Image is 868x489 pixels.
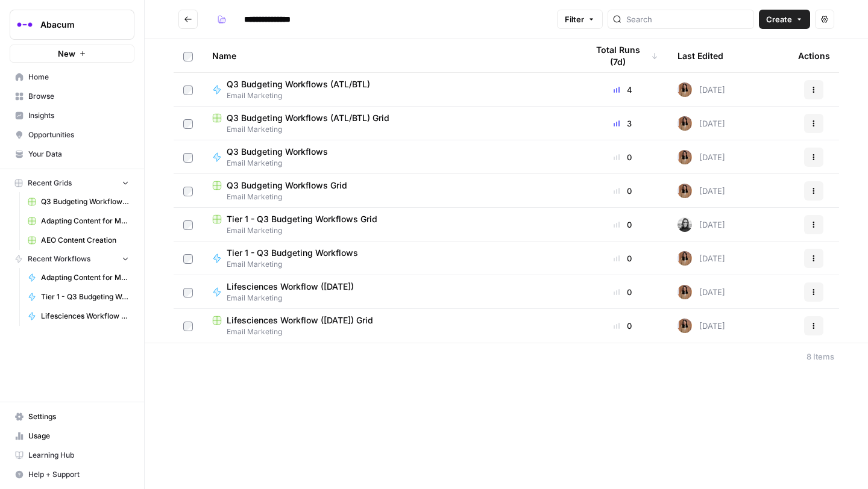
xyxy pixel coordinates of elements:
span: Email Marketing [227,293,363,304]
span: Lifesciences Workflow ([DATE]) Grid [227,314,373,326]
div: Actions [798,39,830,72]
img: jqqluxs4pyouhdpojww11bswqfcs [678,150,692,164]
a: Q3 Budgeting Workflows (ATL/BTL) GridEmail Marketing [212,112,568,135]
a: Insights [10,106,134,125]
a: Browse [10,87,134,106]
a: Usage [10,426,134,446]
a: Your Data [10,145,134,164]
span: New [58,48,75,60]
a: Q3 Budgeting Workflows (ATL/BTL) Grid [22,192,134,211]
div: 3 [587,117,658,129]
span: Settings [28,411,129,422]
a: Tier 1 - Q3 Budgeting Workflows [22,287,134,307]
input: Search [626,13,749,25]
button: Filter [557,10,603,29]
span: Insights [28,110,129,121]
span: Opportunities [28,129,129,140]
button: New [10,45,134,63]
a: Lifesciences Workflow ([DATE]) [22,307,134,326]
span: Browse [28,91,129,102]
span: Recent Workflows [28,254,90,264]
img: jqqluxs4pyouhdpojww11bswqfcs [678,83,692,97]
span: Email Marketing [212,225,568,236]
span: Your Data [28,149,129,160]
div: 4 [587,84,658,96]
span: Q3 Budgeting Workflows (ATL/BTL) [227,78,370,90]
span: Lifesciences Workflow ([DATE]) [227,281,354,293]
div: [DATE] [678,116,725,131]
div: [DATE] [678,285,725,299]
img: jqqluxs4pyouhdpojww11bswqfcs [678,319,692,333]
div: 8 Items [807,350,834,363]
span: Email Marketing [227,158,338,169]
img: qk1mk5eqyaozyx7vjercduf8jcjw [678,217,692,232]
div: 0 [587,252,658,264]
span: Adapting Content for Microdemos Pages Grid [41,216,129,226]
span: Email Marketing [227,90,380,101]
img: jqqluxs4pyouhdpojww11bswqfcs [678,251,692,266]
span: Q3 Budgeting Workflows [227,146,328,158]
img: jqqluxs4pyouhdpojww11bswqfcs [678,116,692,131]
span: Q3 Budgeting Workflows (ATL/BTL) Grid [227,112,389,124]
span: Filter [565,13,584,25]
div: 0 [587,219,658,231]
span: Abacum [40,19,113,31]
div: [DATE] [678,251,725,266]
div: 0 [587,185,658,197]
span: Q3 Budgeting Workflows (ATL/BTL) Grid [41,196,129,207]
a: Q3 Budgeting Workflows GridEmail Marketing [212,179,568,202]
img: Abacum Logo [14,14,36,36]
span: Email Marketing [227,259,368,270]
span: Email Marketing [212,192,568,202]
span: Home [28,72,129,83]
a: Q3 Budgeting WorkflowsEmail Marketing [212,146,568,169]
span: Tier 1 - Q3 Budgeting Workflows [41,291,129,302]
div: 0 [587,320,658,332]
a: Adapting Content for Microdemos Pages [22,268,134,287]
a: Lifesciences Workflow ([DATE])Email Marketing [212,281,568,304]
a: Home [10,67,134,87]
span: Learning Hub [28,450,129,461]
a: AEO Content Creation [22,231,134,250]
div: [DATE] [678,150,725,164]
a: Q3 Budgeting Workflows (ATL/BTL)Email Marketing [212,78,568,101]
span: Q3 Budgeting Workflows Grid [227,179,347,192]
span: Adapting Content for Microdemos Pages [41,272,129,283]
button: Recent Grids [10,174,134,192]
a: Settings [10,407,134,426]
button: Go back [178,10,198,29]
button: Recent Workflows [10,250,134,268]
img: jqqluxs4pyouhdpojww11bswqfcs [678,184,692,198]
button: Workspace: Abacum [10,10,134,40]
a: Opportunities [10,125,134,145]
div: 0 [587,286,658,298]
div: 0 [587,151,658,163]
span: Email Marketing [212,326,568,337]
span: Create [766,13,792,25]
button: Help + Support [10,465,134,484]
a: Tier 1 - Q3 Budgeting Workflows GridEmail Marketing [212,213,568,236]
a: Learning Hub [10,446,134,465]
span: Lifesciences Workflow ([DATE]) [41,311,129,322]
div: [DATE] [678,217,725,232]
div: [DATE] [678,83,725,97]
div: Last Edited [678,39,723,72]
div: Total Runs (7d) [587,39,658,72]
div: [DATE] [678,319,725,333]
img: jqqluxs4pyouhdpojww11bswqfcs [678,285,692,299]
span: Recent Grids [28,178,72,188]
span: Usage [28,431,129,441]
div: Name [212,39,568,72]
span: Tier 1 - Q3 Budgeting Workflows [227,247,358,259]
span: Email Marketing [212,124,568,135]
button: Create [759,10,810,29]
a: Tier 1 - Q3 Budgeting WorkflowsEmail Marketing [212,247,568,270]
span: Tier 1 - Q3 Budgeting Workflows Grid [227,213,377,225]
span: AEO Content Creation [41,235,129,246]
a: Lifesciences Workflow ([DATE]) GridEmail Marketing [212,314,568,337]
a: Adapting Content for Microdemos Pages Grid [22,211,134,231]
span: Help + Support [28,469,129,480]
div: [DATE] [678,184,725,198]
